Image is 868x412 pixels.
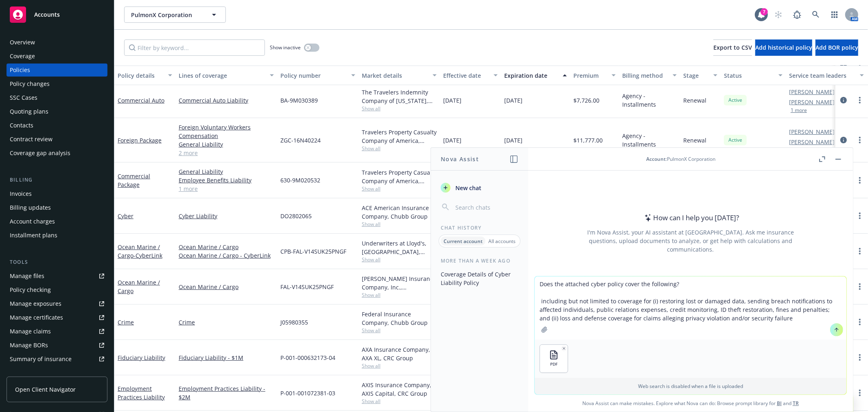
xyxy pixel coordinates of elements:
[10,325,51,338] div: Manage claims
[7,215,107,228] a: Account charges
[7,50,107,63] a: Coverage
[10,187,32,200] div: Invoices
[855,95,865,105] a: more
[362,274,437,291] div: [PERSON_NAME] Insurance Company, Inc., [PERSON_NAME] Group, [PERSON_NAME] Cargo
[280,318,308,327] span: J05980355
[10,270,44,283] div: Manage files
[10,105,48,118] div: Quoting plans
[727,136,743,144] span: Active
[770,7,787,23] a: Start snowing
[793,400,799,407] a: TR
[10,215,55,228] div: Account charges
[118,354,165,362] a: Fiduciary Liability
[622,71,668,80] div: Billing method
[808,7,824,23] a: Search
[855,353,865,362] a: more
[179,176,274,184] a: Employee Benefits Liability
[118,136,162,144] a: Foreign Package
[724,71,774,80] div: Status
[642,213,739,223] div: How can I help you [DATE]?
[826,7,843,23] a: Switch app
[683,96,706,105] span: Renewal
[10,283,51,296] div: Policy checking
[573,96,599,105] span: $7,726.00
[7,297,107,310] span: Manage exposures
[619,66,680,85] button: Billing method
[755,39,812,56] button: Add historical policy
[10,366,62,379] div: Policy AI ingestions
[7,353,107,366] a: Summary of insurance
[10,50,35,63] div: Coverage
[179,149,274,157] a: 2 more
[179,140,274,149] a: General Liability
[10,339,48,352] div: Manage BORs
[7,3,107,26] a: Accounts
[816,39,858,56] button: Add BOR policy
[855,282,865,291] a: more
[362,345,437,362] div: AXA Insurance Company, AXA XL, CRC Group
[362,221,437,228] span: Show all
[175,66,277,85] button: Lines of coverage
[441,155,479,163] h1: Nova Assist
[789,127,835,136] a: [PERSON_NAME]
[15,385,76,394] span: Open Client Navigator
[280,283,334,291] span: FAL-V14SUK25PNGF
[10,147,70,160] div: Coverage gap analysis
[855,246,865,256] a: more
[431,257,528,264] div: More than a week ago
[7,283,107,296] a: Policy checking
[7,229,107,242] a: Installment plans
[10,297,61,310] div: Manage exposures
[789,71,855,80] div: Service team leaders
[855,211,865,221] a: more
[683,136,706,145] span: Renewal
[454,202,518,213] input: Search chats
[7,201,107,214] a: Billing updates
[622,92,677,109] span: Agency - Installments
[133,252,162,259] span: - CyberLink
[124,39,265,56] input: Filter by keyword...
[7,187,107,200] a: Invoices
[444,238,483,245] p: Current account
[7,64,107,77] a: Policies
[179,318,274,327] a: Crime
[504,136,523,145] span: [DATE]
[7,311,107,324] a: Manage certificates
[443,71,489,80] div: Effective date
[437,267,522,289] button: Coverage Details of Cyber Liability Policy
[727,96,743,104] span: Active
[443,136,461,145] span: [DATE]
[646,156,715,162] div: : PulmonX Corporation
[540,383,842,390] p: Web search is disabled when a file is uploaded
[179,212,274,220] a: Cyber Liability
[280,389,335,397] span: P-001-001072381-03
[488,238,516,245] p: All accounts
[280,136,321,145] span: ZGC-16N40224
[683,71,708,80] div: Stage
[362,128,437,145] div: Travelers Property Casualty Company of America, Travelers Insurance
[504,96,523,105] span: [DATE]
[7,339,107,352] a: Manage BORs
[7,105,107,118] a: Quoting plans
[454,184,481,192] span: New chat
[10,201,51,214] div: Billing updates
[179,243,274,251] a: Ocean Marine / Cargo
[7,91,107,104] a: SSC Cases
[362,168,437,185] div: Travelers Property Casualty Company of America, Travelers Insurance
[362,291,437,298] span: Show all
[359,66,440,85] button: Market details
[179,283,274,291] a: Ocean Marine / Cargo
[118,96,164,104] a: Commercial Auto
[713,39,752,56] button: Export to CSV
[280,176,320,184] span: 630-9M020532
[10,91,37,104] div: SSC Cases
[118,71,163,80] div: Policy details
[531,395,850,412] span: Nova Assist can make mistakes. Explore what Nova can do: Browse prompt library for and
[573,136,603,145] span: $11,777.00
[179,353,274,362] a: Fiduciary Liability - $1M
[791,108,807,113] button: 1 more
[437,180,522,195] button: New chat
[789,7,805,23] a: Report a Bug
[179,167,274,176] a: General Liability
[789,138,835,146] a: [PERSON_NAME]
